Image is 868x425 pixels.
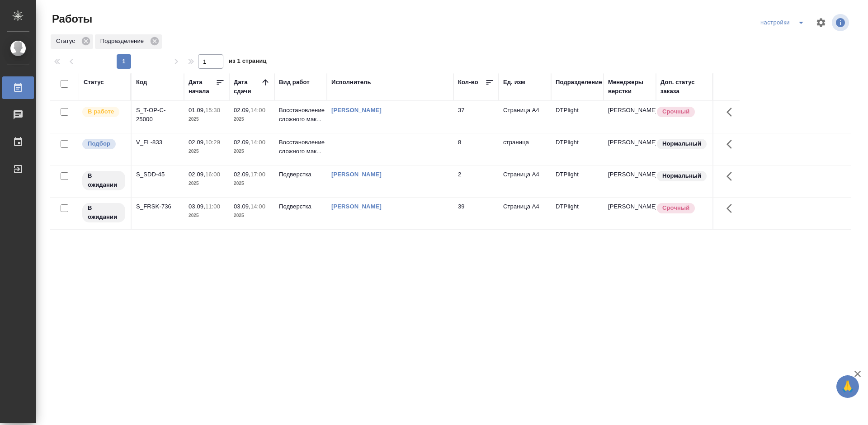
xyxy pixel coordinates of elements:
[136,106,179,124] div: S_T-OP-C-25000
[189,203,205,210] p: 03.09,
[840,377,855,396] span: 🙏
[189,179,225,188] p: 2025
[279,106,322,124] p: Восстановление сложного мак...
[250,107,265,113] p: 14:00
[556,78,602,87] div: Подразделение
[662,203,689,212] p: Срочный
[551,165,604,197] td: DTPlight
[331,203,382,210] a: [PERSON_NAME]
[136,170,179,179] div: S_SDD-45
[81,170,126,191] div: Исполнитель назначен, приступать к работе пока рано
[279,78,310,87] div: Вид работ
[458,78,478,87] div: Кол-во
[234,115,270,124] p: 2025
[608,78,651,96] div: Менеджеры верстки
[100,37,147,46] p: Подразделение
[499,198,551,229] td: Страница А4
[189,139,205,146] p: 02.09,
[836,375,859,398] button: 🙏
[51,34,93,49] div: Статус
[499,165,551,197] td: Страница А4
[229,56,267,69] span: из 1 страниц
[81,202,126,223] div: Исполнитель назначен, приступать к работе пока рано
[721,198,743,219] button: Здесь прячутся важные кнопки
[56,37,78,46] p: Статус
[662,171,701,180] p: Нормальный
[189,147,225,156] p: 2025
[608,138,651,147] p: [PERSON_NAME]
[250,139,265,146] p: 14:00
[205,171,220,178] p: 16:00
[503,78,525,87] div: Ед. изм
[331,171,382,178] a: [PERSON_NAME]
[234,179,270,188] p: 2025
[205,203,220,210] p: 11:00
[331,107,382,113] a: [PERSON_NAME]
[331,78,371,87] div: Исполнитель
[81,138,126,150] div: Можно подбирать исполнителей
[84,78,104,87] div: Статус
[234,107,250,113] p: 02.09,
[81,106,126,118] div: Исполнитель выполняет работу
[88,171,120,189] p: В ожидании
[136,78,147,87] div: Код
[205,139,220,146] p: 10:29
[551,101,604,133] td: DTPlight
[205,107,220,113] p: 15:30
[721,133,743,155] button: Здесь прячутся важные кнопки
[234,203,250,210] p: 03.09,
[499,101,551,133] td: Страница А4
[279,170,322,179] p: Подверстка
[551,198,604,229] td: DTPlight
[499,133,551,165] td: страница
[234,139,250,146] p: 02.09,
[810,12,832,33] span: Настроить таблицу
[136,202,179,211] div: S_FRSK-736
[453,165,499,197] td: 2
[189,115,225,124] p: 2025
[662,107,689,116] p: Срочный
[721,165,743,187] button: Здесь прячутся важные кнопки
[189,211,225,220] p: 2025
[88,139,110,148] p: Подбор
[189,171,205,178] p: 02.09,
[453,101,499,133] td: 37
[234,147,270,156] p: 2025
[453,133,499,165] td: 8
[832,14,851,31] span: Посмотреть информацию
[453,198,499,229] td: 39
[608,202,651,211] p: [PERSON_NAME]
[279,202,322,211] p: Подверстка
[758,15,810,30] div: split button
[234,171,250,178] p: 02.09,
[608,170,651,179] p: [PERSON_NAME]
[721,101,743,123] button: Здесь прячутся важные кнопки
[234,78,261,96] div: Дата сдачи
[608,106,651,115] p: [PERSON_NAME]
[660,78,708,96] div: Доп. статус заказа
[250,203,265,210] p: 14:00
[88,203,120,222] p: В ожидании
[234,211,270,220] p: 2025
[662,139,701,148] p: Нормальный
[136,138,179,147] div: V_FL-833
[279,138,322,156] p: Восстановление сложного мак...
[95,34,162,49] div: Подразделение
[189,107,205,113] p: 01.09,
[250,171,265,178] p: 17:00
[50,12,92,26] span: Работы
[189,78,216,96] div: Дата начала
[88,107,114,116] p: В работе
[551,133,604,165] td: DTPlight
